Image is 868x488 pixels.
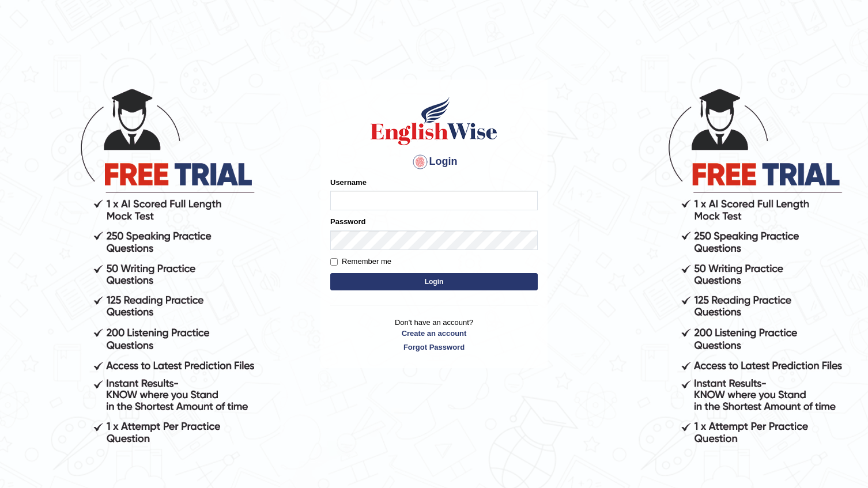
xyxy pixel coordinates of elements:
label: Username [330,177,367,188]
label: Remember me [330,256,391,267]
a: Forgot Password [330,342,538,353]
img: Logo of English Wise sign in for intelligent practice with AI [368,95,500,147]
button: Login [330,273,538,290]
input: Remember me [330,258,338,266]
h4: Login [330,153,538,171]
a: Create an account [330,328,538,339]
label: Password [330,216,365,227]
p: Don't have an account? [330,317,538,353]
